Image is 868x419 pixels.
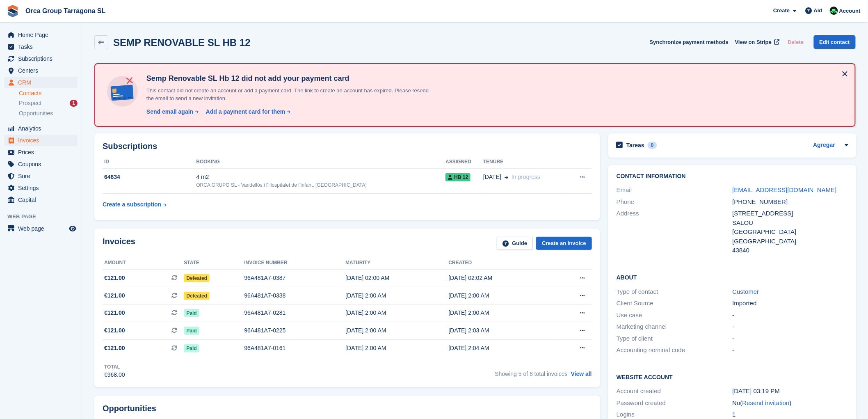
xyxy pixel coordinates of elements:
[617,173,686,179] font: Contact information
[103,197,167,212] a: Create a subscription
[617,300,653,307] font: Client Source
[449,260,472,266] font: Created
[18,32,48,38] font: Home Page
[483,174,501,180] font: [DATE]
[4,182,78,194] a: menu
[146,74,349,82] font: Semp Renovable SL Hb 12 did not add your payment card
[7,5,19,17] img: stora-icon-8386f47178a22dfd0bd8f6a31ec36ba5ce8667c1dd55bd0f319d3a0aa187defe.svg
[449,309,489,316] font: [DATE] 2:00 AM
[839,8,861,14] font: Account
[733,335,735,342] font: -
[244,327,286,334] font: 96A481A7-0225
[742,399,790,406] a: Resend invitation
[733,323,735,330] font: -
[785,35,807,49] button: Delete
[617,186,632,193] font: Email
[104,364,120,370] font: Total
[18,149,34,156] font: Prices
[542,240,586,246] font: Create an invoice
[445,159,471,165] font: Assigned
[617,335,653,342] font: Type of client
[196,159,219,165] font: Booking
[186,346,196,351] font: Paid
[790,399,792,406] font: )
[203,108,291,116] a: Add a payment card for them
[617,411,635,418] font: Logins
[105,74,140,109] img: no-card-linked-e7822e413c904bf8b177c4d89f31251c4716f9871600ec3ca5bfc59e148c83f4.svg
[536,237,592,250] a: Create an invoice
[206,108,286,115] font: Add a payment card for them
[104,327,125,334] font: €121.00
[4,77,78,88] a: menu
[617,387,661,394] font: Account created
[4,170,78,182] a: menu
[4,158,78,170] a: menu
[184,260,199,266] font: State
[104,275,125,281] font: €121.00
[735,39,772,45] font: View on Stripe
[449,345,489,351] font: [DATE] 2:04 AM
[733,198,788,205] font: [PHONE_NUMBER]
[345,345,386,351] font: [DATE] 2:00 AM
[4,41,78,53] a: menu
[820,39,850,45] font: Edit contact
[454,174,468,180] font: HB 12
[244,260,287,266] font: Invoice number
[19,100,41,106] font: Prospect
[113,37,251,48] font: SEMP RENOVABLE SL HB 12
[4,223,78,234] a: menu
[449,275,493,281] font: [DATE] 02:02 AM
[345,309,386,316] font: [DATE] 2:00 AM
[733,186,837,193] a: [EMAIL_ADDRESS][DOMAIN_NAME]
[740,399,742,406] font: (
[733,411,736,418] font: 1
[733,219,754,226] font: SALOU
[4,135,78,146] a: menu
[196,174,209,180] font: 4 m2
[18,225,44,232] font: Web page
[186,293,207,299] font: Defeated
[103,404,156,413] font: Opportunities
[512,240,527,246] font: Guide
[617,274,637,281] font: About
[18,185,39,191] font: Settings
[19,110,53,117] font: Opportunities
[68,224,78,234] a: Store Preview
[733,311,735,318] font: -
[19,89,78,97] a: Contacts
[18,137,39,144] font: Invoices
[650,35,729,49] button: Synchronize payment methods
[512,174,540,180] font: In progress
[4,29,78,41] a: menu
[571,371,592,377] a: View all
[617,323,667,330] font: Marketing channel
[244,345,286,351] font: 96A481A7-0161
[103,237,135,246] font: Invoices
[788,39,804,45] font: Delete
[244,309,286,316] font: 96A481A7-0281
[244,292,286,299] font: 96A481A7-0338
[18,125,41,132] font: Analytics
[22,4,109,18] a: Orca Group Tarragona SL
[814,7,822,14] font: Aid
[733,300,757,307] font: Imported
[733,247,750,254] font: 43840
[72,100,75,106] font: 1
[733,387,780,394] font: [DATE] 03:19 PM
[4,194,78,206] a: menu
[814,35,856,49] a: Edit contact
[18,79,31,86] font: CRM
[18,173,30,179] font: Sure
[104,292,125,299] font: €121.00
[617,374,673,380] font: Website account
[495,371,568,377] font: Showing 5 of 8 total invoices
[617,311,642,318] font: Use case
[483,159,503,165] font: Tenure
[104,260,126,266] font: Amount
[104,159,109,165] font: ID
[733,346,735,353] font: -
[733,288,759,295] font: Customer
[186,328,196,334] font: Paid
[617,288,658,295] font: Type of contact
